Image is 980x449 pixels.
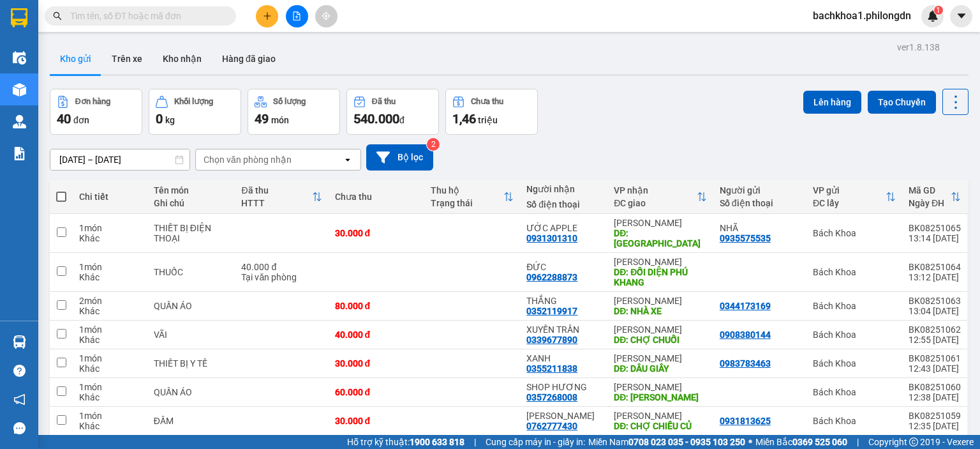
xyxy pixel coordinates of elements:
[335,228,418,238] div: 30.000 đ
[79,223,141,233] div: 1 món
[431,198,503,208] div: Trạng thái
[79,324,141,335] div: 1 món
[410,437,464,447] strong: 1900 633 818
[526,306,577,316] div: 0352119917
[720,416,771,426] div: 0931813625
[241,272,322,282] div: Tại văn phòng
[614,392,707,402] div: DĐ: BẠCH LÂM
[154,198,229,208] div: Ghi chú
[526,296,601,306] div: THẮNG
[720,301,771,311] div: 0344173169
[607,180,713,214] th: Toggle SortBy
[235,180,328,214] th: Toggle SortBy
[478,115,498,125] span: triệu
[79,272,141,282] div: Khác
[950,5,972,27] button: caret-down
[909,306,961,316] div: 13:04 [DATE]
[79,335,141,345] div: Khác
[526,184,601,194] div: Người nhận
[154,387,229,397] div: QUẦN ÁO
[614,353,707,363] div: [PERSON_NAME]
[154,267,229,277] div: THUỐC
[149,89,241,135] button: Khối lượng0kg
[13,335,26,349] img: warehouse-icon
[526,335,577,345] div: 0339677890
[909,233,961,243] div: 13:14 [DATE]
[399,115,405,125] span: đ
[526,262,601,272] div: ĐỨC
[909,411,961,421] div: BK08251059
[720,358,771,369] div: 0983783463
[212,43,286,74] button: Hàng đã giao
[79,411,141,421] div: 1 món
[792,437,847,447] strong: 0369 525 060
[75,97,110,106] div: Đơn hàng
[614,421,707,431] div: DĐ: CHỢ CHIỀU CỦ
[50,89,142,135] button: Đơn hàng40đơn
[13,115,26,128] img: warehouse-icon
[614,363,707,374] div: DĐ: DÂU GIÂY
[70,9,221,23] input: Tìm tên, số ĐT hoặc mã đơn
[909,296,961,306] div: BK08251063
[614,228,707,248] div: DĐ: THANH SƠN
[803,91,861,114] button: Lên hàng
[346,89,439,135] button: Đã thu540.000đ
[335,330,418,340] div: 40.000 đ
[79,192,141,202] div: Chi tiết
[79,392,141,402] div: Khác
[241,198,311,208] div: HTTT
[936,6,940,15] span: 1
[156,111,163,126] span: 0
[79,353,141,363] div: 1 món
[366,144,433,171] button: Bộ lọc
[335,192,418,202] div: Chưa thu
[424,180,520,214] th: Toggle SortBy
[154,330,229,340] div: VÃI
[909,438,918,446] span: copyright
[101,43,152,74] button: Trên xe
[50,43,101,74] button: Kho gửi
[909,353,961,363] div: BK08251061
[614,257,707,267] div: [PERSON_NAME]
[803,8,921,24] span: bachkhoa1.philongdn
[909,335,961,345] div: 12:55 [DATE]
[13,51,26,65] img: warehouse-icon
[526,392,577,402] div: 0357268008
[526,382,601,392] div: SHOP HƯƠNG
[813,267,896,277] div: Bách Khoa
[343,155,353,165] svg: open
[614,296,707,306] div: [PERSON_NAME]
[614,335,707,345] div: DĐ: CHỢ CHUỐI
[720,198,800,208] div: Số điện thoại
[273,97,306,106] div: Số lượng
[11,8,27,27] img: logo-vxr
[614,218,707,228] div: [PERSON_NAME]
[813,416,896,426] div: Bách Khoa
[813,228,896,238] div: Bách Khoa
[526,324,601,335] div: XUYẾN TRẦN
[154,223,229,243] div: THIẾT BỊ ĐIỆN THOẠI
[431,185,503,195] div: Thu hộ
[335,387,418,397] div: 60.000 đ
[720,223,800,233] div: NHÃ
[79,421,141,431] div: Khác
[256,5,278,27] button: plus
[241,185,311,195] div: Đã thu
[427,138,440,151] sup: 2
[813,301,896,311] div: Bách Khoa
[13,147,26,160] img: solution-icon
[79,306,141,316] div: Khác
[57,111,71,126] span: 40
[806,180,902,214] th: Toggle SortBy
[868,91,936,114] button: Tạo Chuyến
[445,89,538,135] button: Chưa thu1,46 triệu
[857,435,859,449] span: |
[526,272,577,282] div: 0962288873
[79,262,141,272] div: 1 món
[241,262,322,272] div: 40.000 đ
[909,272,961,282] div: 13:12 [DATE]
[909,223,961,233] div: BK08251065
[748,439,752,445] span: ⚪️
[526,233,577,243] div: 0931301310
[73,115,89,125] span: đơn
